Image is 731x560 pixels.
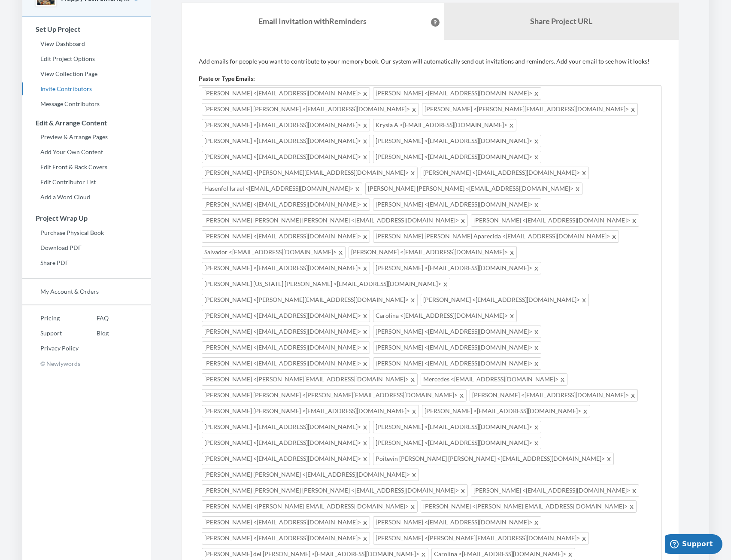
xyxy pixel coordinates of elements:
span: [PERSON_NAME] [PERSON_NAME] [PERSON_NAME] <[EMAIL_ADDRESS][DOMAIN_NAME]> [202,484,468,497]
a: Message Contributors [22,97,151,110]
a: Blog [79,327,109,340]
a: Invite Contributors [22,82,151,95]
a: Edit Project Options [22,52,151,65]
span: Hasenfol Israel <[EMAIL_ADDRESS][DOMAIN_NAME]> [202,183,362,195]
span: [PERSON_NAME] [US_STATE] [PERSON_NAME] <[EMAIL_ADDRESS][DOMAIN_NAME]> [202,278,450,290]
span: [PERSON_NAME] <[EMAIL_ADDRESS][DOMAIN_NAME]> [202,357,370,370]
span: [PERSON_NAME] <[EMAIL_ADDRESS][DOMAIN_NAME]> [421,167,589,179]
span: Mercedes <[EMAIL_ADDRESS][DOMAIN_NAME]> [421,373,567,386]
span: [PERSON_NAME] <[PERSON_NAME][EMAIL_ADDRESS][DOMAIN_NAME]> [202,500,418,513]
a: FAQ [79,312,109,325]
a: Privacy Policy [22,342,79,355]
span: [PERSON_NAME] <[EMAIL_ADDRESS][DOMAIN_NAME]> [202,341,370,354]
span: [PERSON_NAME] <[EMAIL_ADDRESS][DOMAIN_NAME]> [202,326,370,338]
span: [PERSON_NAME] <[EMAIL_ADDRESS][DOMAIN_NAME]> [373,87,541,100]
a: Add Your Own Content [22,146,151,158]
label: Paste or Type Emails: [199,74,255,83]
span: [PERSON_NAME] [PERSON_NAME] <[EMAIL_ADDRESS][DOMAIN_NAME]> [202,405,419,417]
span: [PERSON_NAME] <[EMAIL_ADDRESS][DOMAIN_NAME]> [471,484,639,497]
span: [PERSON_NAME] <[EMAIL_ADDRESS][DOMAIN_NAME]> [421,294,589,306]
span: [PERSON_NAME] <[EMAIL_ADDRESS][DOMAIN_NAME]> [373,326,541,338]
a: Purchase Physical Book [22,226,151,239]
span: [PERSON_NAME] <[EMAIL_ADDRESS][DOMAIN_NAME]> [202,516,370,529]
span: [PERSON_NAME] <[EMAIL_ADDRESS][DOMAIN_NAME]> [202,151,370,163]
span: [PERSON_NAME] <[EMAIL_ADDRESS][DOMAIN_NAME]> [373,262,541,274]
span: [PERSON_NAME] <[EMAIL_ADDRESS][DOMAIN_NAME]> [202,119,370,131]
span: Carolina <[EMAIL_ADDRESS][DOMAIN_NAME]> [373,310,517,322]
span: [PERSON_NAME] <[EMAIL_ADDRESS][DOMAIN_NAME]> [349,246,517,259]
span: [PERSON_NAME] <[PERSON_NAME][EMAIL_ADDRESS][DOMAIN_NAME]> [422,103,638,116]
span: [PERSON_NAME] <[EMAIL_ADDRESS][DOMAIN_NAME]> [422,405,590,417]
a: View Dashboard [22,37,151,50]
a: My Account & Orders [22,285,151,298]
span: Salvador <[EMAIL_ADDRESS][DOMAIN_NAME]> [202,246,346,259]
span: [PERSON_NAME] <[EMAIL_ADDRESS][DOMAIN_NAME]> [202,421,370,433]
span: [PERSON_NAME] <[EMAIL_ADDRESS][DOMAIN_NAME]> [471,214,639,227]
b: Share Project URL [530,16,592,26]
span: [PERSON_NAME] <[EMAIL_ADDRESS][DOMAIN_NAME]> [202,532,370,545]
a: Support [22,327,79,340]
span: [PERSON_NAME] [PERSON_NAME] <[EMAIL_ADDRESS][DOMAIN_NAME]> [365,183,582,195]
span: [PERSON_NAME] <[EMAIL_ADDRESS][DOMAIN_NAME]> [470,389,638,402]
span: [PERSON_NAME] [PERSON_NAME] <[PERSON_NAME][EMAIL_ADDRESS][DOMAIN_NAME]> [202,389,467,402]
span: [PERSON_NAME] [PERSON_NAME] [PERSON_NAME] <[EMAIL_ADDRESS][DOMAIN_NAME]> [202,214,468,227]
a: Download PDF [22,241,151,254]
span: [PERSON_NAME] <[EMAIL_ADDRESS][DOMAIN_NAME]> [373,421,541,433]
span: [PERSON_NAME] <[EMAIL_ADDRESS][DOMAIN_NAME]> [373,357,541,370]
h3: Project Wrap Up [23,214,151,222]
p: Add emails for people you want to contribute to your memory book. Our system will automatically s... [199,57,661,66]
span: [PERSON_NAME] [PERSON_NAME] Aparecida <[EMAIL_ADDRESS][DOMAIN_NAME]> [373,230,619,243]
span: [PERSON_NAME] <[PERSON_NAME][EMAIL_ADDRESS][DOMAIN_NAME]> [202,294,418,306]
span: [PERSON_NAME] <[EMAIL_ADDRESS][DOMAIN_NAME]> [202,230,370,243]
span: [PERSON_NAME] <[EMAIL_ADDRESS][DOMAIN_NAME]> [202,135,370,147]
a: Edit Contributor List [22,176,151,189]
span: [PERSON_NAME] <[EMAIL_ADDRESS][DOMAIN_NAME]> [373,341,541,354]
p: © Newlywords [22,357,151,370]
span: [PERSON_NAME] <[EMAIL_ADDRESS][DOMAIN_NAME]> [202,87,370,100]
span: [PERSON_NAME] [PERSON_NAME] <[EMAIL_ADDRESS][DOMAIN_NAME]> [202,103,419,116]
span: [PERSON_NAME] [PERSON_NAME] <[EMAIL_ADDRESS][DOMAIN_NAME]> [202,469,419,481]
a: Add a Word Cloud [22,191,151,204]
iframe: Opens a widget where you can chat to one of our agents [665,534,722,556]
span: [PERSON_NAME] <[EMAIL_ADDRESS][DOMAIN_NAME]> [202,310,370,322]
h3: Set Up Project [23,25,151,33]
h3: Edit & Arrange Content [23,119,151,127]
span: [PERSON_NAME] <[EMAIL_ADDRESS][DOMAIN_NAME]> [202,437,370,449]
span: [PERSON_NAME] <[EMAIL_ADDRESS][DOMAIN_NAME]> [202,262,370,274]
span: [PERSON_NAME] <[EMAIL_ADDRESS][DOMAIN_NAME]> [202,198,370,211]
a: Pricing [22,312,79,325]
span: [PERSON_NAME] <[EMAIL_ADDRESS][DOMAIN_NAME]> [373,516,541,529]
span: Krysia A <[EMAIL_ADDRESS][DOMAIN_NAME]> [373,119,516,131]
span: [PERSON_NAME] <[EMAIL_ADDRESS][DOMAIN_NAME]> [202,453,370,465]
span: [PERSON_NAME] <[EMAIL_ADDRESS][DOMAIN_NAME]> [373,198,541,211]
span: [PERSON_NAME] <[PERSON_NAME][EMAIL_ADDRESS][DOMAIN_NAME]> [202,167,418,179]
span: Poitevin [PERSON_NAME] [PERSON_NAME] <[EMAIL_ADDRESS][DOMAIN_NAME]> [373,453,614,465]
span: [PERSON_NAME] <[PERSON_NAME][EMAIL_ADDRESS][DOMAIN_NAME]> [202,373,418,386]
span: [PERSON_NAME] <[EMAIL_ADDRESS][DOMAIN_NAME]> [373,135,541,147]
a: View Collection Page [22,67,151,80]
a: Edit Front & Back Covers [22,161,151,173]
span: [PERSON_NAME] <[EMAIL_ADDRESS][DOMAIN_NAME]> [373,151,541,163]
span: [PERSON_NAME] <[PERSON_NAME][EMAIL_ADDRESS][DOMAIN_NAME]> [373,532,589,545]
a: Share PDF [22,256,151,269]
span: [PERSON_NAME] <[PERSON_NAME][EMAIL_ADDRESS][DOMAIN_NAME]> [421,500,637,513]
a: Preview & Arrange Pages [22,131,151,143]
span: [PERSON_NAME] <[EMAIL_ADDRESS][DOMAIN_NAME]> [373,437,541,449]
strong: Email Invitation with Reminders [258,16,367,26]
